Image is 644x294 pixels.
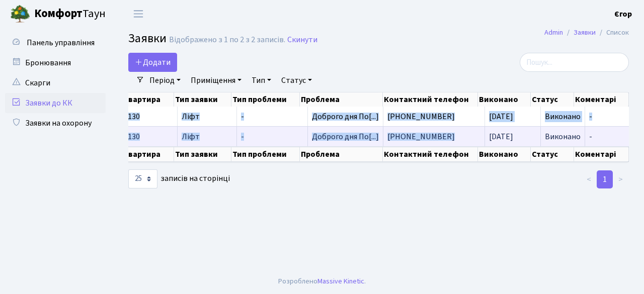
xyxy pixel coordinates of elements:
[278,276,366,287] div: Розроблено .
[126,6,151,22] button: Переключити навігацію
[387,113,480,121] span: [PHONE_NUMBER]
[300,147,383,162] th: Проблема
[5,53,106,73] a: Бронювання
[145,72,185,89] a: Період
[545,131,581,142] span: Виконано
[128,113,173,121] span: 130
[596,27,629,38] li: Список
[287,35,317,45] a: Скинути
[5,93,106,113] a: Заявки до КК
[174,147,231,162] th: Тип заявки
[277,72,316,89] a: Статус
[5,73,106,93] a: Скарги
[300,92,383,107] th: Проблема
[182,133,232,141] span: Ліфт
[5,113,106,133] a: Заявки на охорону
[478,147,531,162] th: Виконано
[128,53,177,72] a: Додати
[597,170,613,188] a: 1
[383,92,478,107] th: Контактний телефон
[174,92,231,107] th: Тип заявки
[574,147,629,162] th: Коментарі
[128,30,167,47] span: Заявки
[589,113,638,121] span: -
[5,33,106,53] a: Панель управління
[614,8,632,20] a: Єгор
[231,147,300,162] th: Тип проблеми
[383,147,478,162] th: Контактний телефон
[589,133,638,141] span: -
[128,133,173,141] span: 130
[128,169,157,188] select: записів на сторінці
[489,111,513,122] span: [DATE]
[312,111,379,122] span: Доброго дня По[...]
[182,113,232,121] span: Ліфт
[241,113,303,121] span: -
[169,35,285,45] div: Відображено з 1 по 2 з 2 записів.
[135,57,171,68] span: Додати
[187,72,246,89] a: Приміщення
[520,53,629,72] input: Пошук...
[531,147,574,162] th: Статус
[544,27,563,38] a: Admin
[574,92,629,107] th: Коментарі
[312,131,379,142] span: Доброго дня По[...]
[248,72,275,89] a: Тип
[478,92,531,107] th: Виконано
[574,27,596,38] a: Заявки
[241,133,303,141] span: -
[10,4,30,24] img: logo.png
[614,9,632,20] b: Єгор
[317,276,364,286] a: Massive Kinetic
[545,111,581,122] span: Виконано
[122,92,174,107] th: Квартира
[531,92,574,107] th: Статус
[34,6,106,23] span: Таун
[231,92,300,107] th: Тип проблеми
[489,131,513,142] span: [DATE]
[529,22,644,43] nav: breadcrumb
[387,133,480,141] span: [PHONE_NUMBER]
[128,169,230,188] label: записів на сторінці
[34,6,83,22] b: Комфорт
[122,147,174,162] th: Квартира
[27,37,95,48] span: Панель управління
